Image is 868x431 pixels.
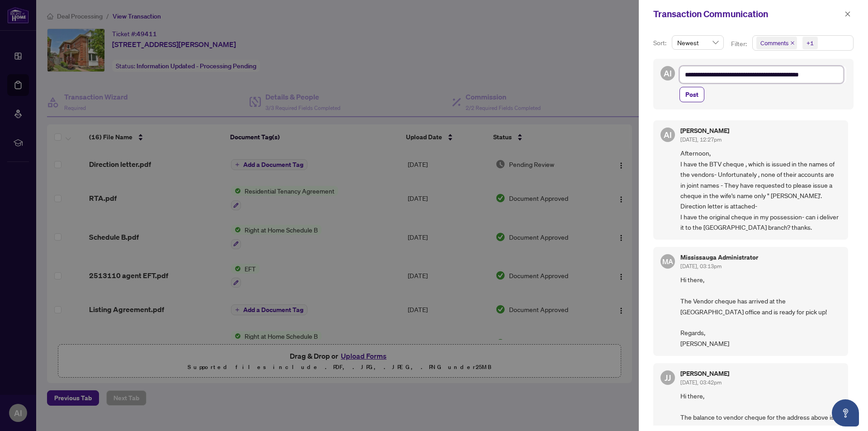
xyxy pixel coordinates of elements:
div: Transaction Communication [653,7,842,21]
span: MA [662,256,673,267]
p: Filter: [731,39,748,49]
h5: [PERSON_NAME] [680,370,729,377]
button: Post [679,87,704,102]
span: [DATE], 12:27pm [680,136,722,143]
p: Sort: [653,38,668,48]
span: Hi there, The Vendor cheque has arrived at the [GEOGRAPHIC_DATA] office and is ready for pick up!... [680,275,841,349]
span: [DATE], 03:42pm [680,379,722,386]
span: AI [664,128,672,141]
span: Comments [756,37,797,49]
span: Afternoon, I have the BTV cheque , which is issued in the names of the vendors- Unfortunately , n... [680,148,841,232]
span: close [790,41,795,45]
span: Post [685,87,698,102]
span: close [844,11,851,17]
button: Open asap [832,399,859,426]
span: JJ [665,371,671,384]
div: +1 [807,38,814,47]
span: Comments [760,38,788,47]
span: [DATE], 03:13pm [680,263,722,270]
h5: Mississauga Administrator [680,254,758,260]
span: Newest [677,36,718,49]
span: AI [664,67,672,80]
h5: [PERSON_NAME] [680,128,729,134]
